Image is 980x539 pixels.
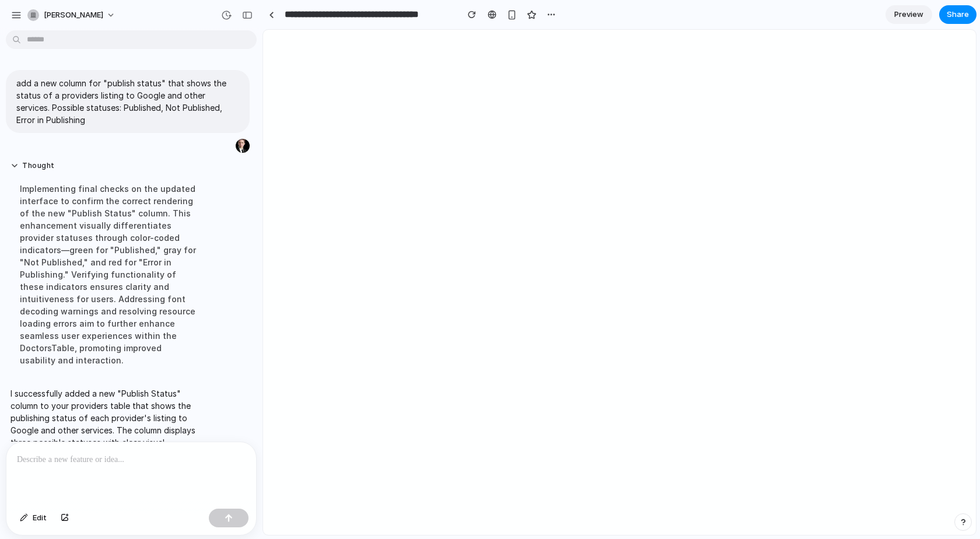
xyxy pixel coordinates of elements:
[44,9,103,21] span: [PERSON_NAME]
[33,512,47,524] span: Edit
[894,9,923,20] span: Preview
[947,9,969,20] span: Share
[885,5,932,24] a: Preview
[10,387,205,510] p: I successfully added a new "Publish Status" column to your providers table that shows the publish...
[10,176,205,373] div: Implementing final checks on the updated interface to confirm the correct rendering of the new "P...
[939,5,977,24] button: Share
[16,77,239,126] p: add a new column for "publish status" that shows the status of a providers listing to Google and ...
[14,509,52,527] button: Edit
[23,6,121,24] button: [PERSON_NAME]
